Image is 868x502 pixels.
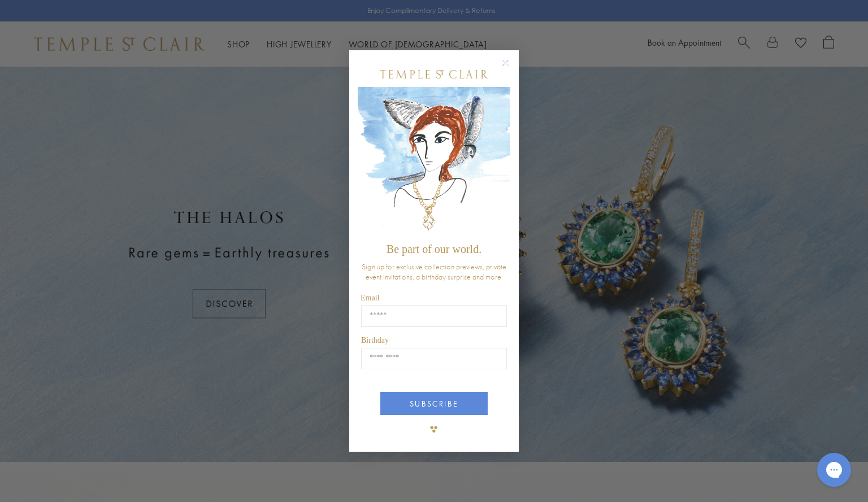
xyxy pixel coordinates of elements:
span: Email [361,294,379,302]
input: Email [361,305,507,327]
button: Close dialog [504,62,518,76]
button: SUBSCRIBE [380,392,488,415]
span: Birthday [361,336,389,344]
span: Sign up for exclusive collection previews, private event invitations, a birthday surprise and more. [362,261,506,282]
img: TSC [423,418,445,440]
span: Be part of our world. [387,243,481,255]
iframe: Gorgias live chat messenger [811,449,857,491]
img: Temple St. Clair [380,70,488,78]
img: c4a9eb12-d91a-4d4a-8ee0-386386f4f338.jpeg [358,87,510,238]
